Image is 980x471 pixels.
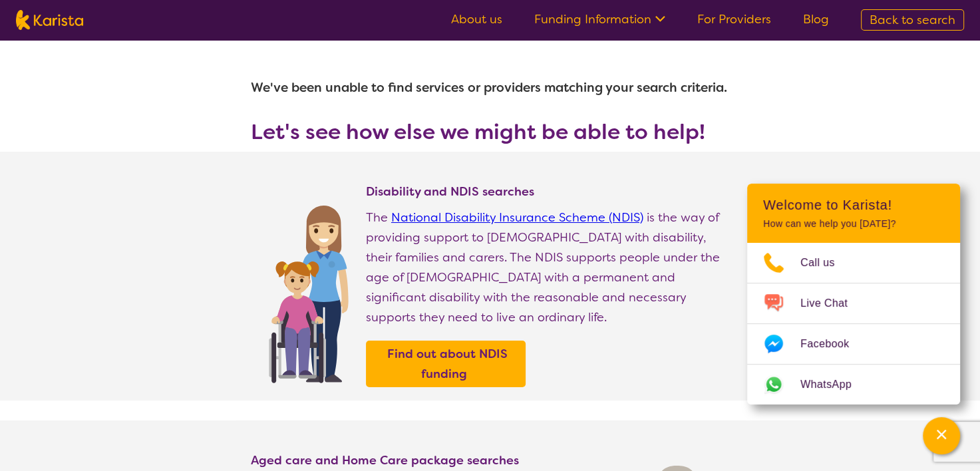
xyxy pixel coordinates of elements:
p: The is the way of providing support to [DEMOGRAPHIC_DATA] with disability, their families and car... [366,208,730,327]
b: Find out about NDIS funding [387,346,508,382]
span: Back to search [870,12,955,28]
a: For Providers [697,11,771,27]
h3: Let's see how else we might be able to help! [251,120,730,144]
a: Back to search [861,9,964,31]
span: Call us [800,253,851,273]
p: How can we help you [DATE]? [763,218,944,230]
a: Blog [803,11,829,27]
h2: Welcome to Karista! [763,197,944,213]
a: Find out about NDIS funding [369,344,522,384]
span: Live Chat [800,293,864,313]
ul: Choose channel [747,243,960,404]
div: Channel Menu [747,184,960,404]
span: WhatsApp [800,375,868,394]
a: National Disability Insurance Scheme (NDIS) [391,210,643,226]
button: Channel Menu [923,417,960,454]
a: Funding Information [534,11,665,27]
a: Web link opens in a new tab. [747,365,960,404]
h4: Disability and NDIS searches [366,184,730,200]
span: Facebook [800,334,865,354]
img: Karista logo [16,10,83,30]
a: About us [451,11,502,27]
h1: We've been unable to find services or providers matching your search criteria. [251,72,730,104]
h4: Aged care and Home Care package searches [251,452,624,468]
img: Find NDIS and Disability services and providers [264,197,353,383]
